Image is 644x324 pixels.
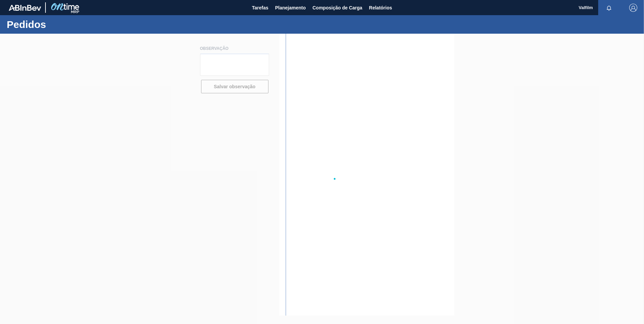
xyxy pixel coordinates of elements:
[275,4,306,12] span: Planejamento
[369,4,392,12] span: Relatórios
[7,21,126,28] h1: Pedidos
[598,3,620,12] button: Notificações
[252,4,268,12] span: Tarefas
[313,4,362,12] span: Composição de Carga
[629,4,637,12] img: Logout
[9,5,41,11] img: TNhmsLtSVTkK8tSr43FrP2fwEKptu5GPRR3wAAAABJRU5ErkJggg==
